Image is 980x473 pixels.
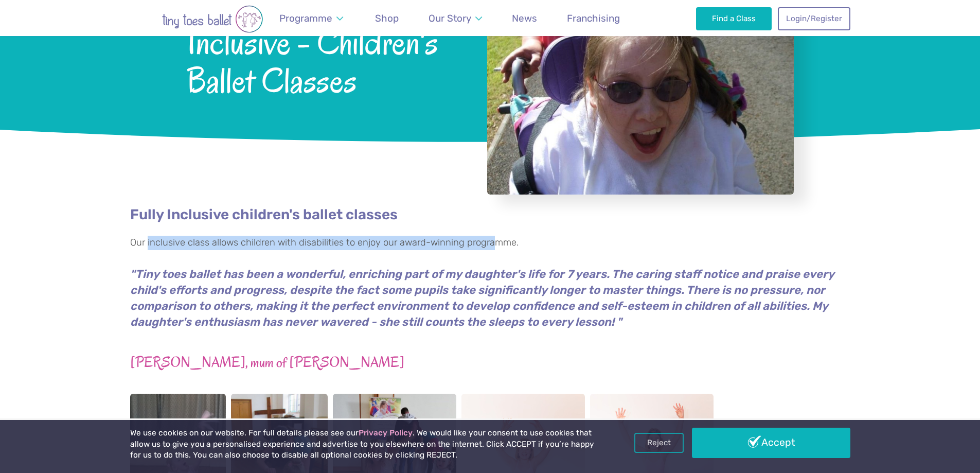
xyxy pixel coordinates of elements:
a: Programme [275,6,348,30]
a: Shop [370,6,404,30]
span: Programme [279,12,332,24]
p: We use cookies on our website. For full details please see our . We would like your consent to us... [130,428,598,461]
a: News [507,6,542,30]
h3: [PERSON_NAME], mum of [PERSON_NAME] [130,353,850,372]
span: Inclusive - Children's Ballet Classes [187,20,460,100]
span: Franchising [567,12,620,24]
span: Shop [375,12,399,24]
a: Franchising [562,6,625,30]
h2: Fully Inclusive children's ballet classes [130,205,850,225]
a: Find a Class [696,7,772,30]
img: tiny toes ballet [130,5,295,33]
a: Login/Register [778,7,850,30]
span: Our Story [429,12,471,24]
a: Our Story [423,6,487,30]
p: Our inclusive class allows children with disabilities to enjoy our award-winning programme. [130,236,850,250]
a: Reject [634,433,684,452]
a: Accept [692,428,850,458]
em: "Tiny toes ballet has been a wonderful, enriching part of my daughter's life for 7 years. The car... [130,267,834,329]
a: Privacy Policy [359,428,413,437]
span: News [512,12,537,24]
